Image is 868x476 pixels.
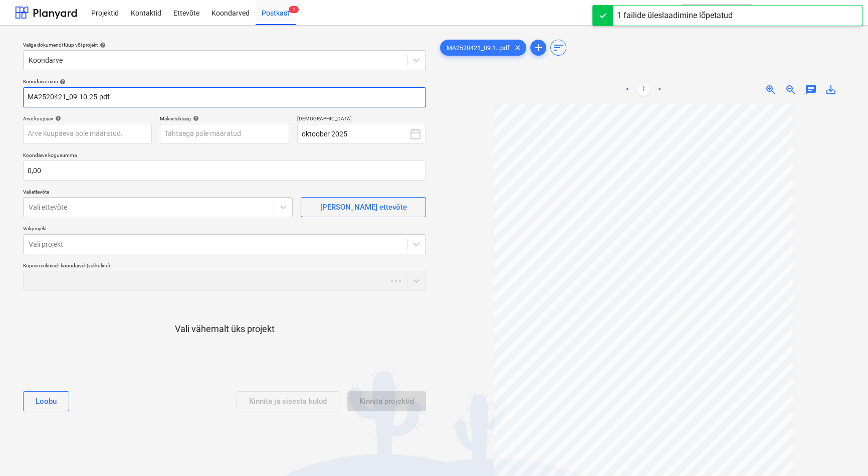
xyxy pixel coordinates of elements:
span: chat [805,84,817,96]
iframe: Chat Widget [818,428,868,476]
p: Vali vähemalt üks projekt [175,323,275,335]
div: 1 failide üleslaadimine lõpetatud [617,10,733,22]
input: Koondarve nimi [23,87,426,107]
span: help [98,42,106,48]
div: Arve kuupäev [23,115,152,122]
span: sort [552,42,564,54]
div: Loobu [36,395,57,408]
span: MA2520421_09.1...pdf [441,44,516,52]
span: zoom_in [765,84,777,96]
span: zoom_out [785,84,797,96]
div: MA2520421_09.1...pdf [440,40,526,56]
a: Previous page [621,84,633,96]
input: Arve kuupäeva pole määratud. [23,124,152,144]
input: Tähtaega pole määratud [160,124,289,144]
span: add [532,42,544,54]
span: help [53,115,61,121]
span: clear [512,42,524,54]
div: Koondarve nimi [23,78,426,85]
button: oktoober 2025 [297,124,426,144]
div: Maksetähtaeg [160,115,289,122]
p: Vali ettevõte [23,189,293,197]
div: Valige dokumendi tüüp või projekt [23,42,426,48]
span: 1 [289,6,299,13]
input: Koondarve kogusumma [23,161,426,181]
p: [DEMOGRAPHIC_DATA] [297,115,426,124]
span: help [58,79,66,85]
p: Vali projekt [23,225,426,234]
p: Koondarve kogusumma [23,152,426,161]
a: Page 1 is your current page [637,84,649,96]
a: Next page [654,84,666,96]
button: Loobu [23,391,69,411]
span: save_alt [825,84,837,96]
span: help [191,115,199,121]
div: [PERSON_NAME] ettevõte [320,201,407,214]
button: [PERSON_NAME] ettevõte [301,197,426,217]
div: Kopeeri eelmiselt koondarvelt (valikuline) [23,262,426,269]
